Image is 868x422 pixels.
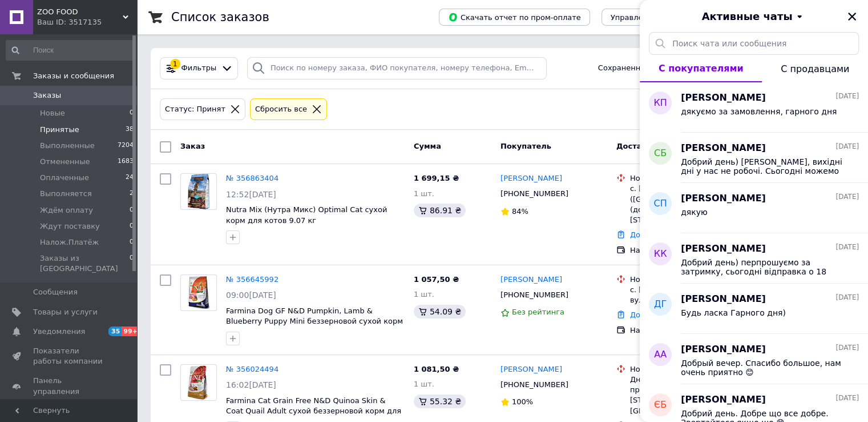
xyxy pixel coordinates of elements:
[649,32,859,55] input: Поиск чата или сообщения
[40,221,100,232] span: Ждут поставку
[414,305,466,319] div: 54.09 ₴
[37,7,123,17] span: ZOO FOOD
[226,380,276,389] span: 16:02[DATE]
[414,174,459,182] span: 1 699,15 ₴
[187,275,210,310] img: Фото товару
[500,380,568,389] span: [PHONE_NUMBER]
[640,133,868,183] button: СБ[PERSON_NAME][DATE]Добрий день) [PERSON_NAME], вихідні дні у нас не робочі. Сьогодні можемо від...
[630,364,746,375] div: Нова Пошта
[181,63,217,74] span: Фильтры
[835,142,859,152] span: [DATE]
[180,274,217,311] a: Фото товару
[681,157,843,176] span: Добрий день) [PERSON_NAME], вихідні дні у нас не робочі. Сьогодні можемо відправити
[33,287,78,297] span: Сообщения
[130,189,134,199] span: 2
[681,343,766,356] span: [PERSON_NAME]
[130,205,134,216] span: 0
[640,82,868,133] button: КП[PERSON_NAME][DATE]дякуємо за замовлення, гарного дня
[226,306,403,336] a: Farmina Dog GF N&D Pumpkin, Lamb & Blueberry Puppy Mini беззерновой сухой корм для щенков с ягнен...
[33,327,85,337] span: Уведомления
[187,365,210,400] img: Фото товару
[40,205,93,216] span: Ждём оплату
[226,205,387,225] a: Nutra Mix (Нутра Микс) Optimal Cat сухой корм для котов 9.07 кг
[835,343,859,353] span: [DATE]
[654,298,667,311] span: ДГ
[630,310,680,319] a: Добавить ЭН
[163,103,228,116] div: Статус: Принят
[630,285,746,305] div: с. [GEOGRAPHIC_DATA], №1: вул. [STREET_ADDRESS]
[180,142,205,150] span: Заказ
[653,197,667,210] span: СП
[835,393,859,403] span: [DATE]
[500,364,562,375] a: [PERSON_NAME]
[640,284,868,334] button: ДГ[PERSON_NAME][DATE]Будь ласка Гарного дня)
[702,9,793,24] span: Активные чаты
[500,274,562,285] a: [PERSON_NAME]
[226,174,278,182] a: № 356863404
[835,91,859,101] span: [DATE]
[170,59,180,69] div: 1
[659,63,744,74] span: С покупателями
[681,142,766,155] span: [PERSON_NAME]
[630,245,746,256] div: Наложенный платеж
[630,184,746,225] div: с. [GEOGRAPHIC_DATA] ([GEOGRAPHIC_DATA].), №2 (до 30 кг на одне місце): вул. [STREET_ADDRESS]
[226,290,276,300] span: 09:00[DATE]
[835,293,859,302] span: [DATE]
[845,10,859,23] button: Закрыть
[126,125,134,135] span: 38
[512,397,533,406] span: 100%
[598,63,691,74] span: Сохраненные фильтры:
[630,230,680,239] a: Добавить ЭН
[414,395,466,408] div: 55.32 ₴
[414,204,466,217] div: 86.91 ₴
[226,275,278,284] a: № 356645992
[126,173,134,183] span: 24
[681,359,843,377] span: Добрый вечер. Спасибо большое, нам очень приятно 😊
[781,63,849,74] span: С продавцами
[40,237,99,248] span: Налож.Платёж
[630,325,746,336] div: Наложенный платеж
[414,380,434,388] span: 1 шт.
[108,327,122,336] span: 35
[40,173,89,183] span: Оплаченные
[681,107,837,116] span: дякуємо за замовлення, гарного дня
[630,375,746,416] div: Днепр, Почтомат №5397: просп. [PERSON_NAME][STREET_ADDRESS] (маг. [GEOGRAPHIC_DATA])
[653,97,667,110] span: КП
[681,393,766,407] span: [PERSON_NAME]
[414,290,434,298] span: 1 шт.
[500,142,551,150] span: Покупатель
[40,157,90,167] span: Отмененные
[40,253,130,274] span: Заказы из [GEOGRAPHIC_DATA]
[681,208,708,217] span: дякую
[681,192,766,205] span: [PERSON_NAME]
[226,365,278,373] a: № 356024494
[654,348,667,361] span: АА
[835,242,859,252] span: [DATE]
[40,108,65,118] span: Новые
[180,364,217,401] a: Фото товару
[616,142,697,150] span: Доставка и оплата
[226,190,276,199] span: 12:52[DATE]
[654,399,667,412] span: ЄБ
[414,365,459,373] span: 1 081,50 ₴
[640,55,762,82] button: С покупателями
[188,174,209,209] img: Фото товару
[681,308,786,317] span: Будь ласка Гарного дня)
[118,141,134,151] span: 7204
[130,237,134,248] span: 0
[439,9,590,26] button: Скачать отчет по пром-оплате
[681,242,766,256] span: [PERSON_NAME]
[630,274,746,285] div: Нова Пошта
[500,189,568,198] span: [PHONE_NUMBER]
[414,142,441,150] span: Сумма
[414,189,434,198] span: 1 шт.
[681,293,766,306] span: [PERSON_NAME]
[640,183,868,233] button: СП[PERSON_NAME][DATE]дякую
[601,9,709,26] button: Управление статусами
[118,157,134,167] span: 1683
[630,173,746,184] div: Нова Пошта
[500,173,562,184] a: [PERSON_NAME]
[672,9,836,24] button: Активные чаты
